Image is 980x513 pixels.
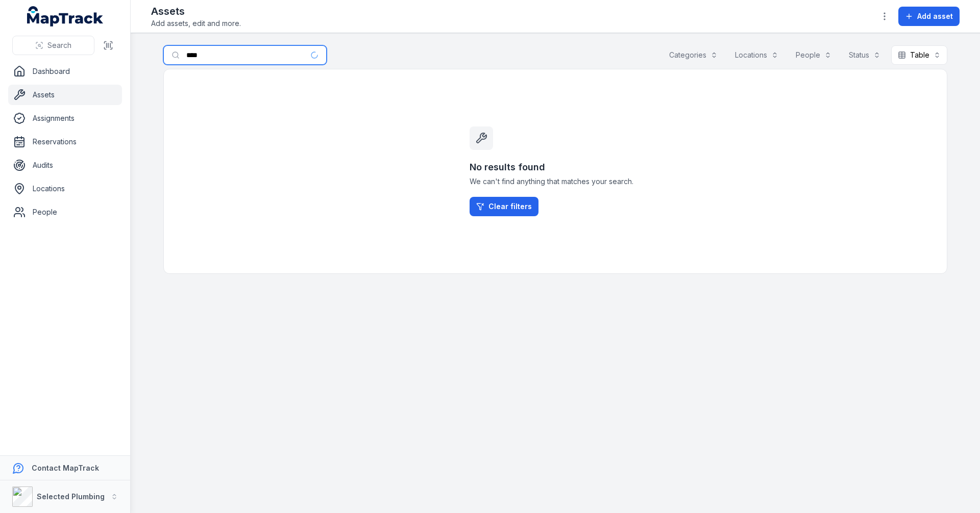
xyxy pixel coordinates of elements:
button: Categories [663,45,724,65]
span: Add asset [917,11,953,21]
strong: Selected Plumbing [37,492,105,501]
a: Assets [8,85,122,105]
a: Locations [8,178,122,199]
a: MapTrack [27,6,104,27]
button: Search [12,36,94,55]
a: Assignments [8,108,122,129]
strong: Contact MapTrack [32,464,99,472]
button: Add asset [898,7,960,26]
span: We can't find anything that matches your search. [470,176,641,187]
span: Add assets, edit and more. [151,18,241,29]
button: Locations [728,45,785,65]
a: Reservations [8,132,122,152]
h3: No results found [470,160,641,174]
h2: Assets [151,4,241,18]
button: Table [891,45,947,65]
a: People [8,202,122,222]
span: Search [47,40,71,50]
button: People [789,45,838,65]
a: Dashboard [8,61,122,82]
a: Audits [8,155,122,175]
a: Clear filters [470,197,538,216]
button: Status [842,45,887,65]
